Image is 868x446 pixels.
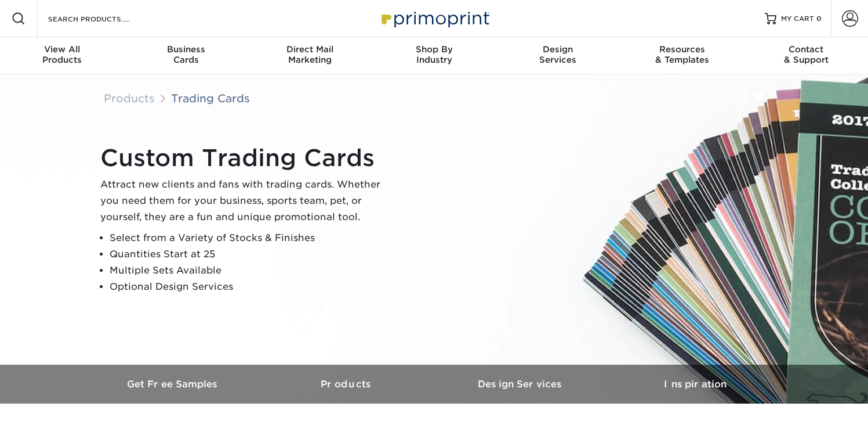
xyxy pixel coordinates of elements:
[434,379,608,390] h3: Design Services
[47,12,160,26] input: SEARCH PRODUCTS.....
[620,44,744,55] span: Resources
[124,44,248,55] span: Business
[124,44,248,65] div: Cards
[496,44,620,55] span: Design
[260,379,434,390] h3: Products
[86,379,260,390] h3: Get Free Samples
[248,44,372,65] div: Marketing
[248,44,372,55] span: Direct Mail
[372,44,496,55] span: Shop By
[620,37,744,74] a: Resources& Templates
[744,44,868,55] span: Contact
[620,44,744,65] div: & Templates
[372,37,496,74] a: Shop ByIndustry
[260,365,434,404] a: Products
[434,365,608,404] a: Design Services
[744,44,868,65] div: & Support
[110,246,390,262] li: Quantities Start at 25
[608,379,782,390] h3: Inspiration
[496,44,620,65] div: Services
[110,230,390,246] li: Select from a Variety of Stocks & Finishes
[376,6,492,31] img: Primoprint
[104,92,155,105] a: Products
[124,37,248,74] a: BusinessCards
[744,37,868,74] a: Contact& Support
[372,44,496,65] div: Industry
[86,365,260,404] a: Get Free Samples
[171,92,250,105] a: Trading Cards
[248,37,372,74] a: Direct MailMarketing
[110,262,390,279] li: Multiple Sets Available
[110,279,390,295] li: Optional Design Services
[781,14,814,24] span: MY CART
[496,37,620,74] a: DesignServices
[100,177,390,225] p: Attract new clients and fans with trading cards. Whether you need them for your business, sports ...
[100,144,390,172] h1: Custom Trading Cards
[608,365,782,404] a: Inspiration
[816,15,822,23] span: 0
